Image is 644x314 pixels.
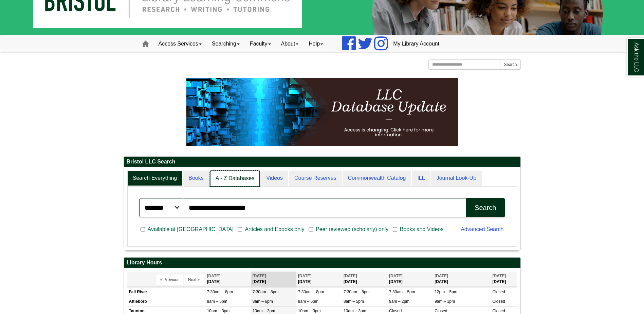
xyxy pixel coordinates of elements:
span: 7:30am – 8pm [298,290,324,294]
span: 7:30am – 8pm [253,290,279,294]
span: [DATE] [344,274,357,278]
input: Peer reviewed (scholarly) only [309,226,313,232]
span: [DATE] [435,274,448,278]
a: ILL [412,171,430,186]
a: Access Services [153,35,207,52]
span: [DATE] [253,274,266,278]
span: [DATE] [298,274,312,278]
th: [DATE] [205,272,251,287]
h2: Library Hours [124,258,520,268]
button: Search [500,59,520,70]
span: 9am – 1pm [435,299,455,304]
span: 10am – 3pm [298,309,321,313]
input: Available at [GEOGRAPHIC_DATA] [141,226,145,232]
input: Books and Videos [393,226,397,232]
a: Videos [261,171,288,186]
button: Search [466,198,505,217]
td: Fall River [127,287,205,297]
span: Closed [492,299,505,304]
a: Commonwealth Catalog [343,171,411,186]
a: Searching [207,35,245,52]
button: « Previous [157,275,183,285]
th: [DATE] [296,272,342,287]
a: Advanced Search [461,226,503,232]
span: Peer reviewed (scholarly) only [313,225,391,233]
span: Closed [492,290,505,294]
a: Course Reserves [289,171,342,186]
span: 7:30am – 8pm [344,290,370,294]
input: Articles and Ebooks only [238,226,242,232]
a: A - Z Databases [210,171,260,187]
h2: Bristol LLC Search [124,157,520,167]
span: [DATE] [207,274,221,278]
a: Books [183,171,209,186]
span: 9am – 2pm [389,299,409,304]
button: Next » [184,275,204,285]
span: 8am – 6pm [298,299,318,304]
span: 12pm – 5pm [435,290,457,294]
a: Search Everything [127,171,183,186]
span: 10am – 3pm [207,309,230,313]
span: Books and Videos [397,225,446,233]
span: 8am – 6pm [207,299,227,304]
span: Available at [GEOGRAPHIC_DATA] [145,225,236,233]
a: Faculty [245,35,276,52]
a: Help [303,35,328,52]
span: 8am – 6pm [253,299,273,304]
a: My Library Account [388,35,444,52]
span: Articles and Ebooks only [242,225,307,233]
th: [DATE] [251,272,296,287]
img: HTML tutorial [186,78,458,146]
span: 10am – 3pm [253,309,275,313]
a: Journal Look-Up [431,171,482,186]
th: [DATE] [491,272,517,287]
span: Closed [389,309,402,313]
th: [DATE] [342,272,387,287]
span: 10am – 3pm [344,309,366,313]
a: About [276,35,304,52]
span: Closed [492,309,505,313]
span: 7:30am – 8pm [207,290,233,294]
th: [DATE] [433,272,491,287]
span: Closed [435,309,447,313]
span: [DATE] [389,274,403,278]
div: Search [475,204,496,212]
th: [DATE] [387,272,433,287]
span: 8am – 5pm [344,299,364,304]
span: [DATE] [492,274,506,278]
td: Attleboro [127,297,205,307]
span: 7:30am – 5pm [389,290,415,294]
